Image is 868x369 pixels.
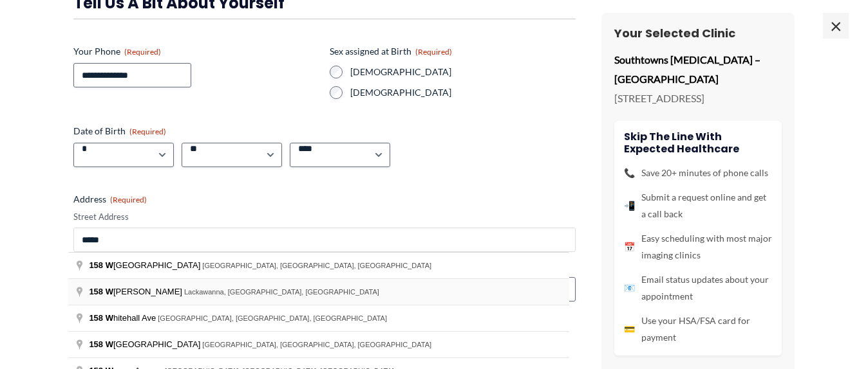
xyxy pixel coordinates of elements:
[89,287,184,296] span: [PERSON_NAME]
[184,288,379,296] span: Lackawanna, [GEOGRAPHIC_DATA], [GEOGRAPHIC_DATA]
[614,89,782,108] p: [STREET_ADDRESS]
[614,50,782,88] p: Southtowns [MEDICAL_DATA] – [GEOGRAPHIC_DATA]
[624,312,772,346] li: Use your HSA/FSA card for payment
[106,339,113,349] span: W
[124,47,161,57] span: (Required)
[106,313,113,323] span: W
[129,127,166,136] span: (Required)
[89,313,103,323] span: 158
[624,130,772,155] h4: Skip the line with Expected Healthcare
[89,339,202,349] span: [GEOGRAPHIC_DATA]
[624,230,772,264] li: Easy scheduling with most major imaging clinics
[350,86,576,99] label: [DEMOGRAPHIC_DATA]
[415,47,452,57] span: (Required)
[624,197,635,214] span: 📲
[624,165,635,181] span: 📞
[158,314,387,322] span: [GEOGRAPHIC_DATA], [GEOGRAPHIC_DATA], [GEOGRAPHIC_DATA]
[89,339,103,349] span: 158
[624,271,772,305] li: Email status updates about your appointment
[614,26,782,40] h3: Your Selected Clinic
[330,45,452,58] legend: Sex assigned at Birth
[624,189,772,222] li: Submit a request online and get a call back
[624,321,635,337] span: 💳
[89,313,158,323] span: hitehall Ave
[73,45,319,58] label: Your Phone
[106,260,113,270] span: W
[624,280,635,296] span: 📧
[350,66,576,78] label: [DEMOGRAPHIC_DATA]
[73,193,147,206] legend: Address
[89,287,103,296] span: 158
[624,165,772,181] li: Save 20+ minutes of phone calls
[89,260,202,270] span: [GEOGRAPHIC_DATA]
[624,239,635,255] span: 📅
[110,195,147,204] span: (Required)
[106,287,113,296] span: W
[202,262,431,269] span: [GEOGRAPHIC_DATA], [GEOGRAPHIC_DATA], [GEOGRAPHIC_DATA]
[89,260,103,270] span: 158
[73,125,166,138] legend: Date of Birth
[823,13,849,39] span: ×
[73,211,576,223] label: Street Address
[202,341,431,348] span: [GEOGRAPHIC_DATA], [GEOGRAPHIC_DATA], [GEOGRAPHIC_DATA]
